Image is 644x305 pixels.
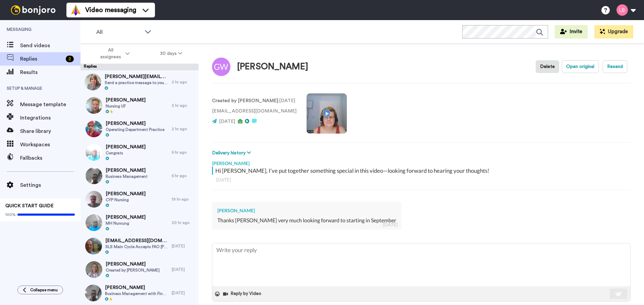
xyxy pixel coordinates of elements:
span: All [96,28,141,36]
span: Settings [20,181,80,189]
span: MH Nursung [106,221,146,226]
a: [PERSON_NAME]MH Nursung20 hr ago [80,211,199,234]
p: [EMAIL_ADDRESS][DOMAIN_NAME] [212,108,297,115]
button: Upgrade [594,25,633,39]
button: Collapse menu [17,286,63,294]
span: Replies [20,55,63,63]
a: [PERSON_NAME]Created by [PERSON_NAME][DATE] [80,258,199,281]
span: [PERSON_NAME] [106,144,146,150]
span: Integrations [20,114,80,122]
div: [PERSON_NAME] [237,62,308,72]
strong: Created by [PERSON_NAME] [212,98,278,103]
img: e26b7a27-0316-4250-a9fb-25c8832eed59-thumb.jpg [85,285,102,301]
span: CYP Nursing [106,197,146,203]
div: Hi [PERSON_NAME], I’ve put together something special in this video—looking forward to hearing yo... [215,167,629,175]
div: 5 hr ago [172,173,195,178]
span: Collapse menu [30,287,58,293]
div: 2 hr ago [172,103,195,108]
span: Video messaging [85,5,136,15]
img: 302847df-ee79-416a-be10-e70b379c65ff-thumb.jpg [85,74,101,90]
button: Resend [603,60,627,73]
img: 75ede844-e2e9-4151-9286-92490e04c588-thumb.jpg [86,261,102,278]
span: [DATE] [219,119,235,124]
span: [PERSON_NAME][EMAIL_ADDRESS][PERSON_NAME][DOMAIN_NAME] [105,73,168,80]
img: b2988a14-a979-4609-9542-62207dd7de4b-thumb.jpg [85,238,102,254]
span: Workspaces [20,141,80,149]
span: [PERSON_NAME] [106,190,146,197]
span: [PERSON_NAME] [106,167,148,174]
span: [PERSON_NAME] [106,120,164,127]
div: 5 hr ago [172,150,195,155]
span: Share library [20,127,80,135]
div: [DATE] [172,290,195,296]
img: 75364cf7-7557-4ced-9b0f-b146d891accc-thumb.jpg [86,144,102,161]
button: Invite [555,25,588,39]
div: 19 hr ago [172,197,195,202]
button: All assignees [82,44,145,63]
a: [PERSON_NAME]Business Management with Finance with Foundation Year[DATE] [80,281,199,305]
span: [PERSON_NAME] [106,214,146,221]
img: bj-logo-header-white.svg [8,5,58,15]
span: Send a practice message to yourself [105,80,168,85]
button: 30 days [145,48,198,60]
span: All assignees [97,47,124,60]
a: [PERSON_NAME]Operating Department Practice2 hr ago [80,117,199,141]
div: 2 hr ago [172,126,195,132]
div: Thanks [PERSON_NAME] very much looking forward to starting in September [217,217,396,224]
span: Business Management with Finance with Foundation Year [105,291,168,296]
a: [PERSON_NAME][EMAIL_ADDRESS][PERSON_NAME][DOMAIN_NAME]Send a practice message to yourself2 hr ago [80,70,199,94]
a: [PERSON_NAME]CYP Nursing19 hr ago [80,187,199,211]
div: [PERSON_NAME] [212,157,631,167]
div: [DATE] [172,267,195,272]
span: Operating Department Practice [106,127,164,132]
span: Congrats [106,150,146,156]
img: Image of Grace Wilson-Dalby [212,58,230,76]
div: [DATE] [216,176,627,183]
span: Created by [PERSON_NAME] [106,268,160,273]
img: vm-color.svg [70,5,81,15]
img: d8a9e34e-b564-47f1-ab6a-20b02d94c3a5-thumb.jpg [86,191,102,208]
div: [PERSON_NAME] [217,207,396,214]
button: Open original [562,60,599,73]
span: [PERSON_NAME] [106,97,146,103]
a: [PERSON_NAME]Business Management5 hr ago [80,164,199,187]
img: ef7edd08-f5b5-4d37-8f50-aa5889d9d5bd-thumb.jpg [86,97,102,114]
div: [DATE] [383,221,397,228]
img: 5e6b368f-e598-411a-9dcb-41451933386b-thumb.jpg [86,121,102,137]
span: Message template [20,100,80,108]
span: SLS Main Cycle Accepts FAO [PERSON_NAME] [105,244,168,249]
span: Send videos [20,42,80,50]
div: Replies [80,64,199,70]
span: Business Management [106,174,148,179]
span: [PERSON_NAME] [106,261,160,268]
div: 2 [66,56,74,62]
span: 100% [5,212,16,217]
span: QUICK START GUIDE [5,204,54,208]
a: [PERSON_NAME]Congrats5 hr ago [80,141,199,164]
button: Delete [536,60,559,73]
div: 2 hr ago [172,79,195,85]
div: 20 hr ago [172,220,195,225]
img: send-white.svg [615,291,623,297]
img: 6adbba6a-f3b0-4389-b85b-8b93a01c1b2d-thumb.jpg [86,167,102,184]
span: Fallbacks [20,154,80,162]
span: [EMAIL_ADDRESS][DOMAIN_NAME] [105,237,168,244]
button: Reply by Video [222,289,263,299]
div: [DATE] [172,243,195,249]
a: [EMAIL_ADDRESS][DOMAIN_NAME]SLS Main Cycle Accepts FAO [PERSON_NAME][DATE] [80,234,199,258]
img: 92c0f570-fe8b-4abd-bc51-2a0c8b46de83-thumb.jpg [86,214,102,231]
span: Results [20,68,80,76]
span: Nursing UF [106,103,146,109]
a: [PERSON_NAME]Nursing UF2 hr ago [80,94,199,117]
p: : [DATE] [212,97,297,104]
button: Delivery history [212,149,253,157]
span: [PERSON_NAME] [105,284,168,291]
